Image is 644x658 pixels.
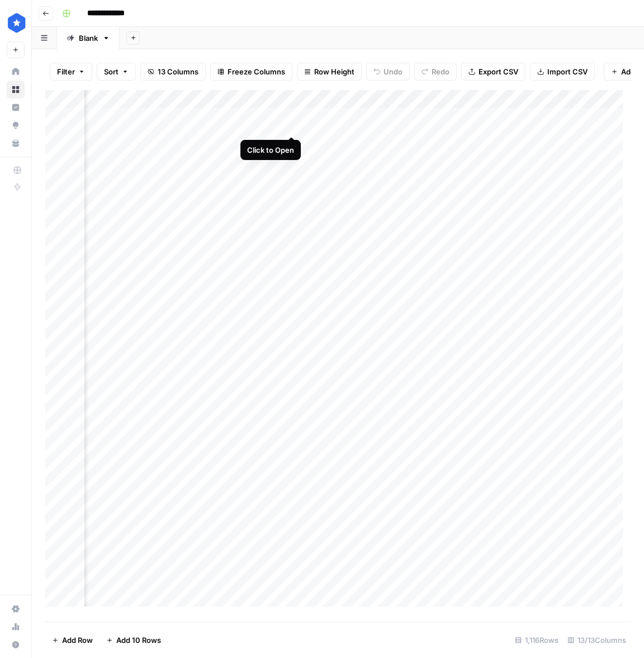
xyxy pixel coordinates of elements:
[7,98,25,116] a: Insights
[547,66,588,77] span: Import CSV
[7,63,25,81] a: Home
[158,66,198,77] span: 13 Columns
[50,63,92,81] button: Filter
[297,63,362,81] button: Row Height
[57,27,120,49] a: Blank
[62,634,93,646] span: Add Row
[510,631,563,649] div: 1,116 Rows
[7,81,25,98] a: Browse
[97,63,136,81] button: Sort
[461,63,525,81] button: Export CSV
[383,66,402,77] span: Undo
[7,600,25,618] a: Settings
[7,618,25,636] a: Usage
[7,636,25,654] button: Help + Support
[100,631,168,649] button: Add 10 Rows
[7,13,27,33] img: ConsumerAffairs Logo
[228,66,285,77] span: Freeze Columns
[530,63,595,81] button: Import CSV
[57,66,75,77] span: Filter
[79,32,98,44] div: Blank
[7,9,25,37] button: Workspace: ConsumerAffairs
[104,66,119,77] span: Sort
[247,144,294,156] div: Click to Open
[45,631,100,649] button: Add Row
[7,134,25,152] a: Your Data
[479,66,518,77] span: Export CSV
[210,63,292,81] button: Freeze Columns
[314,66,354,77] span: Row Height
[432,66,449,77] span: Redo
[414,63,457,81] button: Redo
[366,63,410,81] button: Undo
[7,116,25,134] a: Opportunities
[116,634,161,646] span: Add 10 Rows
[563,631,631,649] div: 13/13 Columns
[140,63,206,81] button: 13 Columns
